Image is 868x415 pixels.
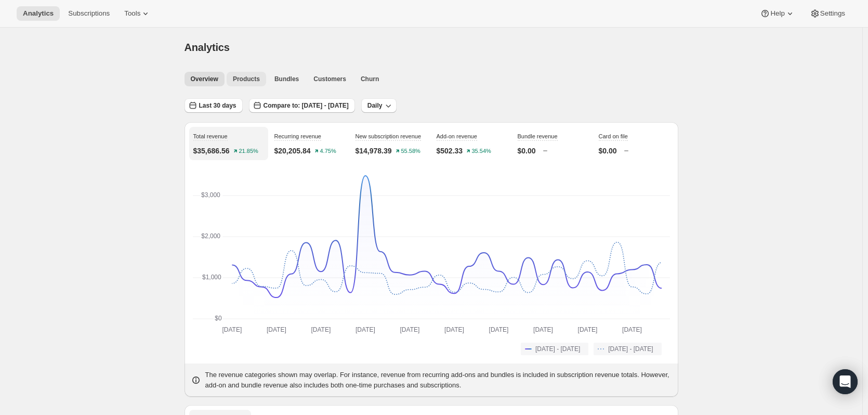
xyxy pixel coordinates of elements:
text: [DATE] [267,326,286,333]
p: $502.33 [437,146,463,156]
text: 21.85% [239,148,258,154]
button: Daily [361,98,397,113]
text: [DATE] [533,326,553,333]
button: [DATE] - [DATE] [594,343,661,355]
button: Last 30 days [185,98,243,113]
p: $35,686.56 [193,146,230,156]
p: $14,978.39 [356,146,392,156]
span: Products [233,75,260,83]
text: [DATE] [622,326,642,333]
p: $20,205.84 [274,146,311,156]
span: Analytics [23,9,54,18]
span: Settings [820,9,845,18]
button: Analytics [17,6,60,21]
span: Tools [124,9,140,18]
p: $0.00 [599,146,617,156]
text: 35.54% [472,148,492,154]
span: Bundle revenue [518,133,558,139]
text: $0 [215,315,222,322]
span: Churn [361,75,379,83]
text: [DATE] [577,326,597,333]
span: New subscription revenue [356,133,422,139]
span: Customers [313,75,346,83]
span: Daily [367,101,383,110]
text: [DATE] [356,326,375,333]
text: 4.75% [320,148,336,154]
button: Settings [804,6,851,21]
text: $3,000 [201,191,220,199]
button: Tools [118,6,157,21]
text: [DATE] [311,326,331,333]
text: [DATE] [222,326,242,333]
button: Compare to: [DATE] - [DATE] [249,98,355,113]
p: $0.00 [518,146,536,156]
span: Compare to: [DATE] - [DATE] [264,101,349,110]
span: Bundles [274,75,299,83]
span: Recurring revenue [274,133,322,139]
button: [DATE] - [DATE] [521,343,588,355]
span: Add-on revenue [437,133,477,139]
span: Subscriptions [68,9,110,18]
span: Last 30 days [199,101,236,110]
text: [DATE] [444,326,464,333]
span: [DATE] - [DATE] [535,345,580,353]
span: Analytics [185,42,230,53]
text: [DATE] [400,326,419,333]
div: Open Intercom Messenger [833,369,858,394]
button: Subscriptions [62,6,116,21]
text: $1,000 [202,274,221,281]
span: Help [770,9,784,18]
text: [DATE] [489,326,508,333]
text: 55.58% [401,148,420,154]
span: Card on file [599,133,628,139]
span: [DATE] - [DATE] [608,345,653,353]
text: $2,000 [201,232,220,240]
button: Help [754,6,801,21]
span: Total revenue [193,133,228,139]
p: The revenue categories shown may overlap. For instance, revenue from recurring add-ons and bundle... [205,370,672,391]
span: Overview [191,75,218,83]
